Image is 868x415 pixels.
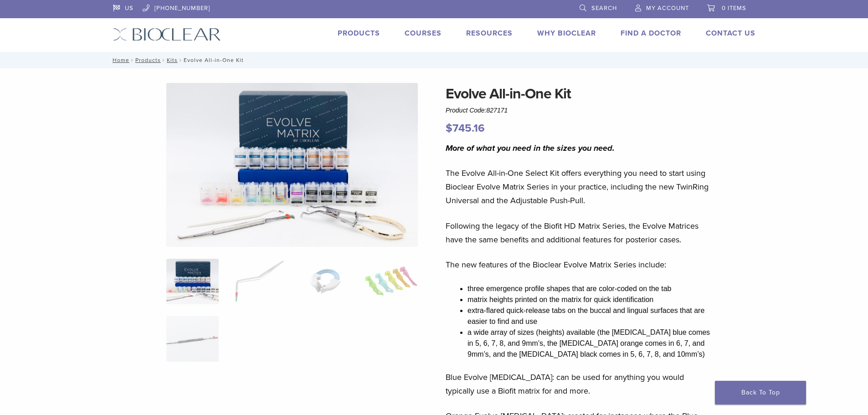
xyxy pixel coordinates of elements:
p: The new features of the Bioclear Evolve Matrix Series include: [446,258,714,272]
a: Kits [167,57,178,63]
a: Products [338,29,380,38]
span: Product Code: [446,107,508,114]
a: Find A Doctor [621,29,681,38]
img: Evolve All-in-One Kit - Image 3 [299,259,351,304]
p: Following the legacy of the Biofit HD Matrix Series, the Evolve Matrices have the same benefits a... [446,219,714,246]
span: / [161,58,167,62]
img: IMG_0457 [166,83,418,247]
a: Why Bioclear [537,29,596,38]
p: The Evolve All-in-One Select Kit offers everything you need to start using Bioclear Evolve Matrix... [446,166,714,207]
span: / [178,58,184,62]
h1: Evolve All-in-One Kit [446,83,714,105]
img: Evolve All-in-One Kit - Image 5 [166,316,219,362]
span: / [129,58,135,62]
li: matrix heights printed on the matrix for quick identification [467,294,714,305]
img: Bioclear [113,28,221,41]
span: 0 items [722,5,746,12]
i: More of what you need in the sizes you need. [446,143,615,153]
p: Blue Evolve [MEDICAL_DATA]: can be used for anything you would typically use a Biofit matrix for ... [446,370,714,398]
a: Back To Top [715,381,806,405]
a: Home [110,57,129,63]
img: Evolve All-in-One Kit - Image 4 [365,259,417,304]
span: 827171 [487,107,508,114]
img: Evolve All-in-One Kit - Image 2 [232,259,285,304]
bdi: 745.16 [446,122,485,135]
a: Contact Us [706,29,755,38]
span: Search [591,5,617,12]
li: extra-flared quick-release tabs on the buccal and lingual surfaces that are easier to find and use [467,305,714,327]
span: $ [446,122,452,135]
img: IMG_0457-scaled-e1745362001290-300x300.jpg [166,259,219,304]
span: My Account [646,5,689,12]
a: Products [135,57,161,63]
li: three emergence profile shapes that are color-coded on the tab [467,283,714,294]
li: a wide array of sizes (heights) available (the [MEDICAL_DATA] blue comes in 5, 6, 7, 8, and 9mm’s... [467,327,714,360]
nav: Evolve All-in-One Kit [106,52,762,68]
a: Courses [405,29,442,38]
a: Resources [466,29,513,38]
